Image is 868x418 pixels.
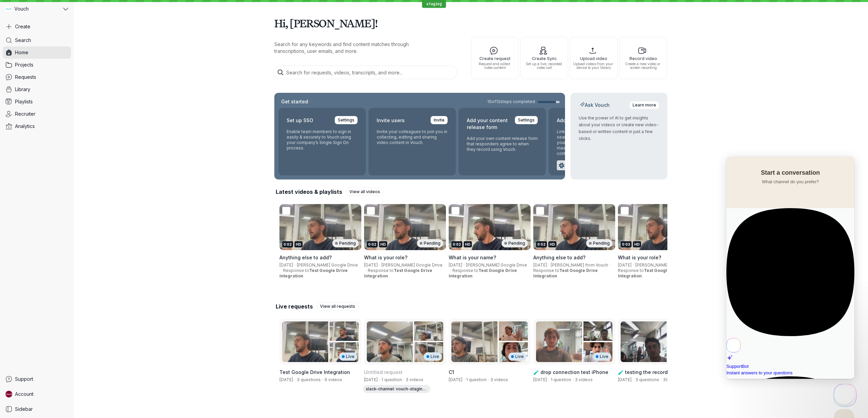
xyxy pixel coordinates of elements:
span: 39 videos [663,377,683,382]
h1: Hi, [PERSON_NAME]! [274,14,667,33]
span: Invite [434,117,445,124]
div: HD [379,241,387,247]
span: 1 question [466,377,487,382]
span: 3 questions [297,377,321,382]
p: Enable team members to sign in easily & securely to Vouch using your company’s Single Sign On pro... [287,129,358,151]
span: Vouch [14,5,29,12]
span: Response to [533,268,598,278]
span: Response to [279,268,348,278]
div: Vouch [3,3,62,15]
img: Vouch avatar [5,6,12,12]
a: Search [3,34,71,46]
div: 0:02 [536,241,547,247]
button: Create requestRequest and collect video content [471,37,519,79]
span: Created by Gary Zurnamer [279,377,293,382]
span: Create Sync [523,56,565,61]
span: · [608,262,612,268]
span: [DATE] [279,262,293,268]
span: 10 of 12 steps completed [487,99,535,104]
span: [DATE] [618,262,632,268]
span: [PERSON_NAME] Google Drive [466,262,527,268]
div: HD [633,241,641,247]
span: · [547,262,551,268]
div: HD [294,241,303,247]
p: Invite your colleagues to join you in collecting, editing and sharing video content in Vouch. [377,129,448,145]
a: View all videos [346,188,383,196]
h2: Get started [280,98,309,105]
div: Pending [332,239,359,247]
span: What is your role? [618,255,661,260]
p: Link your preferred apps to seamlessly incorporate Vouch into your current workflows and maximize... [557,129,628,156]
span: [PERSON_NAME] Google Drive [381,262,443,268]
span: Support [15,376,33,383]
span: · [571,377,575,383]
button: Vouch avatarVouch [3,3,71,15]
span: View all videos [349,188,380,195]
a: Support [3,373,71,385]
div: Pending [502,239,528,247]
div: HD [464,241,472,247]
span: C1 [449,369,454,375]
span: [PERSON_NAME] from Vouch [551,262,608,268]
span: Recruiter [15,111,35,117]
div: slack-channel: vouch-staging-override-message [363,385,430,393]
span: Response to [618,268,682,278]
div: Pending [586,239,612,247]
span: 🧪 testing the recorder webkit blob array buffer ting [618,369,694,382]
span: · [378,377,381,383]
span: View all requests [320,303,355,310]
p: Use the power of AI to get insights about your videos or create new video-based or written conten... [579,115,659,142]
a: Settings [515,116,538,124]
span: Analytics [15,123,35,130]
div: 0:02 [451,241,462,247]
span: · [659,377,663,383]
span: [DATE] [533,262,547,268]
a: Settings [335,116,358,124]
h2: Latest videos & playlists [276,188,342,196]
img: Stephane avatar [5,391,12,398]
span: Set up a live, recorded video call [523,62,565,70]
span: · [279,268,283,273]
span: What is your name? [449,255,496,260]
span: Create request [474,56,516,61]
span: Account [15,391,33,398]
span: Test Google Drive Integration [533,268,598,278]
span: Create [15,23,30,30]
a: Analytics [3,120,71,132]
button: Record videoCreate a new video or screen recording [619,37,667,79]
a: Home [3,46,71,59]
span: Playlists [15,98,33,105]
span: 1 question [381,377,402,382]
a: Requests [3,71,71,83]
span: 1 question [551,377,571,382]
span: Upload video [573,56,614,61]
span: Created by Jay Almaraz [618,377,632,382]
span: Settings [338,117,355,124]
span: · [321,377,324,383]
span: Test Google Drive Integration [279,369,350,375]
span: 3 videos [490,377,508,382]
span: · [293,377,297,383]
span: · [632,377,635,383]
span: · [462,377,466,383]
span: · [547,377,551,383]
span: · [487,377,490,383]
div: 0:02 [367,241,378,247]
h2: Live requests [276,303,313,310]
span: Untitled request [364,369,403,375]
div: Pending [417,239,443,247]
a: Library [3,83,71,96]
span: Settings [518,117,535,124]
span: Record video [622,56,664,61]
span: Search [15,37,31,44]
span: 3 videos [575,377,593,382]
h3: 🧪 testing the recorder webkit blob array buffer ting [618,369,700,376]
a: Stephane avatarAccount [3,388,71,400]
h2: Add your content release form [467,116,511,132]
span: 3 questions [635,377,659,382]
span: Projects [15,61,33,68]
span: Upload videos from your device to your library [573,62,614,70]
h2: Ask Vouch [579,102,611,109]
span: 3 videos [406,377,423,382]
